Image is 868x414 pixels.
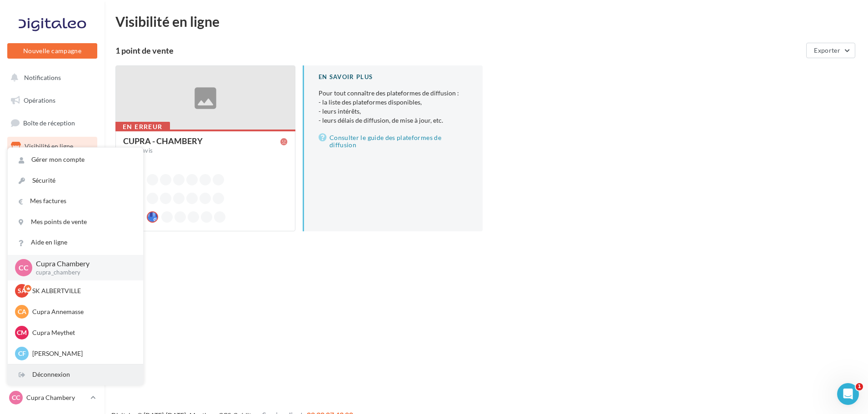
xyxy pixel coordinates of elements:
[32,328,132,337] p: Cupra Meythet
[5,205,99,224] a: Médiathèque
[814,46,840,54] span: Exporter
[5,182,99,201] a: Contacts
[25,142,73,150] span: Visibilité en ligne
[32,307,132,316] p: Cupra Annemasse
[5,160,99,179] a: Campagnes
[8,232,143,253] a: Aide en ligne
[115,15,857,28] div: Visibilité en ligne
[319,98,468,107] li: - la liste des plateformes disponibles,
[115,46,803,55] div: 1 point de vente
[7,43,97,59] button: Nouvelle campagne
[5,68,95,87] button: Notifications
[856,383,863,390] span: 1
[5,280,99,307] a: Campagnes DataOnDemand
[8,364,143,385] div: Déconnexion
[17,328,27,337] span: CM
[5,227,99,246] a: Calendrier
[319,107,468,116] li: - leurs intérêts,
[23,119,75,127] span: Boîte de réception
[8,212,143,232] a: Mes points de vente
[319,89,468,125] p: Pour tout connaître des plateformes de diffusion :
[5,113,99,133] a: Boîte de réception
[5,137,99,156] a: Visibilité en ligne
[26,393,87,402] p: Cupra Chambery
[123,146,288,155] a: Aucun avis
[24,96,55,104] span: Opérations
[12,393,20,402] span: CC
[115,122,170,132] div: En erreur
[5,249,99,276] a: PLV et print personnalisable
[36,269,129,277] p: cupra_chambery
[319,132,468,150] a: Consulter le guide des plateformes de diffusion
[123,137,203,145] div: CUPRA - CHAMBERY
[806,43,855,58] button: Exporter
[32,349,132,358] p: [PERSON_NAME]
[18,307,26,316] span: CA
[8,170,143,191] a: Sécurité
[8,191,143,211] a: Mes factures
[8,150,143,170] a: Gérer mon compte
[19,262,29,273] span: CC
[5,91,99,110] a: Opérations
[24,74,61,81] span: Notifications
[36,259,129,269] p: Cupra Chambery
[32,286,132,295] p: SK ALBERTVILLE
[319,116,468,125] li: - leurs délais de diffusion, de mise à jour, etc.
[837,383,859,405] iframe: Intercom live chat
[18,286,26,295] span: SA
[7,389,97,406] a: CC Cupra Chambery
[319,73,468,81] div: En savoir plus
[18,349,26,358] span: CF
